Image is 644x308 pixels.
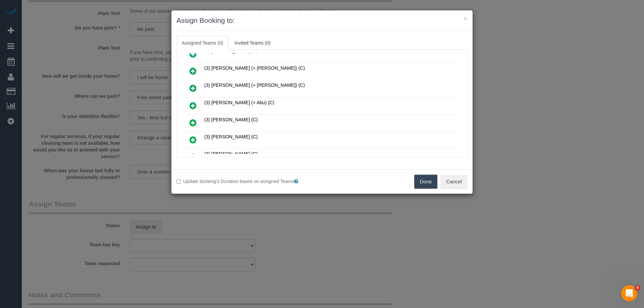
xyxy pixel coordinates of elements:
[176,178,317,185] label: Update booking's Duration based on assigned Teams
[204,134,258,139] span: (3) [PERSON_NAME] (C)
[464,15,468,22] button: ×
[176,15,468,25] h3: Assign Booking to:
[176,179,181,184] input: Update booking's Duration based on assigned Teams
[440,175,468,189] button: Cancel
[176,36,228,50] a: Assigned Teams (0)
[229,36,276,50] a: Invited Teams (0)
[635,285,640,291] span: 6
[204,65,305,71] span: (3) [PERSON_NAME] (+ [PERSON_NAME]) (C)
[204,151,258,157] span: (3) [PERSON_NAME] (C)
[621,285,637,301] iframe: Intercom live chat
[204,100,274,105] span: (3) [PERSON_NAME] (+ Abu) (C)
[204,117,258,122] span: (3) [PERSON_NAME] (C)
[204,82,305,88] span: (3) [PERSON_NAME] (+ [PERSON_NAME]) (C)
[414,175,438,189] button: Done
